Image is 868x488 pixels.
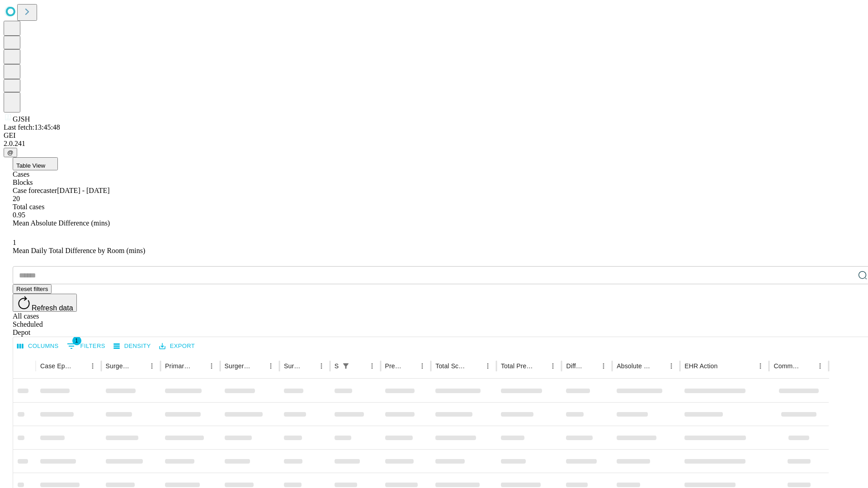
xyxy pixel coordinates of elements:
div: Total Scheduled Duration [435,362,468,370]
button: Sort [302,360,315,372]
button: Table View [13,157,58,170]
div: Difference [566,362,584,370]
button: Sort [718,360,731,372]
span: 1 [72,336,81,345]
button: Sort [801,360,814,372]
button: Menu [665,360,678,372]
span: Reset filters [16,286,48,292]
button: Menu [547,360,559,372]
button: Menu [366,360,378,372]
span: Last fetch: 13:45:48 [4,123,60,131]
span: Refresh data [32,304,73,312]
button: Select columns [15,339,61,353]
button: Sort [585,360,597,372]
span: 1 [13,239,16,246]
button: Sort [652,360,665,372]
div: Surgery Date [284,362,302,370]
div: 1 active filter [340,360,352,372]
span: [DATE] - [DATE] [57,187,109,194]
button: Menu [416,360,429,372]
span: Table View [16,162,45,169]
div: Case Epic Id [40,362,73,370]
div: Predicted In Room Duration [385,362,403,370]
button: Refresh data [13,294,77,312]
button: Menu [597,360,610,372]
button: Sort [74,360,86,372]
div: Total Predicted Duration [501,362,533,370]
button: Menu [814,360,826,372]
div: Surgeon Name [106,362,132,370]
div: Absolute Difference [617,362,651,370]
span: 0.95 [13,211,25,219]
button: Reset filters [13,284,52,294]
button: @ [4,148,17,157]
div: 2.0.241 [4,140,864,148]
span: Total cases [13,203,44,211]
button: Menu [481,360,494,372]
button: Sort [403,360,416,372]
button: Sort [353,360,366,372]
button: Menu [264,360,277,372]
button: Export [157,339,197,353]
div: Surgery Name [225,362,251,370]
button: Sort [252,360,264,372]
button: Menu [315,360,328,372]
span: Case forecaster [13,187,57,194]
button: Sort [534,360,547,372]
button: Show filters [65,339,108,353]
div: Primary Service [165,362,191,370]
div: GEI [4,131,864,140]
button: Density [111,339,153,353]
button: Menu [146,360,158,372]
button: Sort [193,360,205,372]
span: Mean Daily Total Difference by Room (mins) [13,247,145,254]
div: Scheduled In Room Duration [335,362,339,370]
span: 20 [13,195,20,202]
button: Menu [754,360,767,372]
button: Menu [86,360,99,372]
div: EHR Action [684,362,717,370]
div: Comments [774,362,800,370]
span: GJSH [13,115,30,123]
button: Menu [205,360,218,372]
span: Mean Absolute Difference (mins) [13,219,110,227]
span: @ [7,149,14,156]
button: Sort [469,360,481,372]
button: Show filters [340,360,352,372]
button: Sort [133,360,146,372]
